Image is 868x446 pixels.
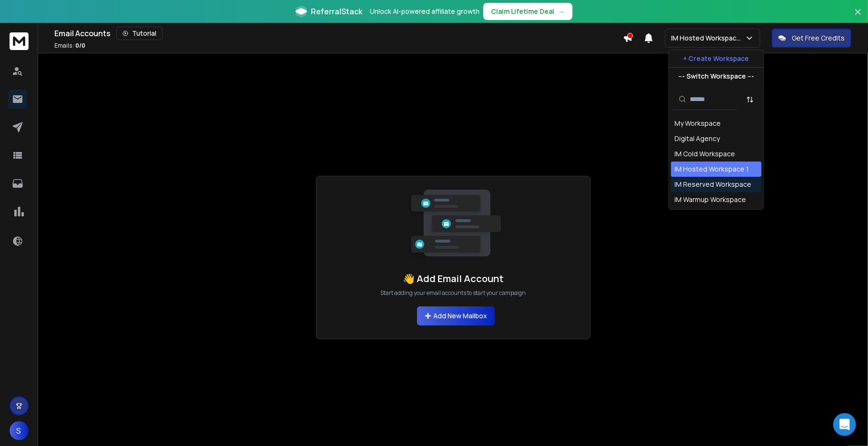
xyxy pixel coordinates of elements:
[311,6,362,17] span: ReferralStack
[54,42,85,50] p: Emails :
[380,289,526,297] p: Start adding your email accounts to start your campaign
[741,90,760,109] button: Sort by Sort A-Z
[54,27,623,40] div: Email Accounts
[403,272,503,285] h1: 👋 Add Email Account
[483,3,572,20] button: Claim Lifetime Deal→
[370,7,480,16] p: Unlock AI-powered affiliate growth
[675,195,746,204] div: IM Warmup Workspace
[684,54,749,63] p: + Create Workspace
[675,149,735,159] div: IM Cold Workspace
[675,180,752,189] div: IM Reserved Workspace
[678,71,754,81] p: --- Switch Workspace ---
[675,119,721,128] div: My Workspace
[772,29,851,48] button: Get Free Credits
[833,413,856,436] div: Open Intercom Messenger
[852,6,864,29] button: Close banner
[10,421,29,440] button: S
[675,134,720,143] div: Digital Agency
[558,7,565,16] span: →
[792,33,845,43] p: Get Free Credits
[417,306,495,325] button: Add New Mailbox
[675,164,749,174] div: IM Hosted Workspace 1
[669,50,764,67] button: + Create Workspace
[116,27,163,40] button: Tutorial
[671,33,745,43] p: IM Hosted Workspace 1
[75,41,85,50] span: 0 / 0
